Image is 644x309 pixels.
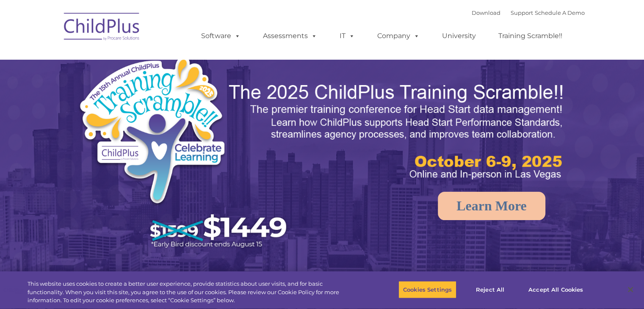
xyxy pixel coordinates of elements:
[524,281,588,298] button: Accept All Cookies
[464,281,517,298] button: Reject All
[434,28,484,44] a: University
[331,28,363,44] a: IT
[511,9,533,16] a: Support
[398,281,456,298] button: Cookies Settings
[535,9,585,16] a: Schedule A Demo
[472,9,585,16] font: |
[490,28,571,44] a: Training Scramble!!
[28,280,354,305] div: This website uses cookies to create a better user experience, provide statistics about user visit...
[193,28,249,44] a: Software
[254,28,326,44] a: Assessments
[369,28,428,44] a: Company
[438,192,545,220] a: Learn More
[621,280,640,299] button: Close
[472,9,500,16] a: Download
[60,7,144,49] img: ChildPlus by Procare Solutions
